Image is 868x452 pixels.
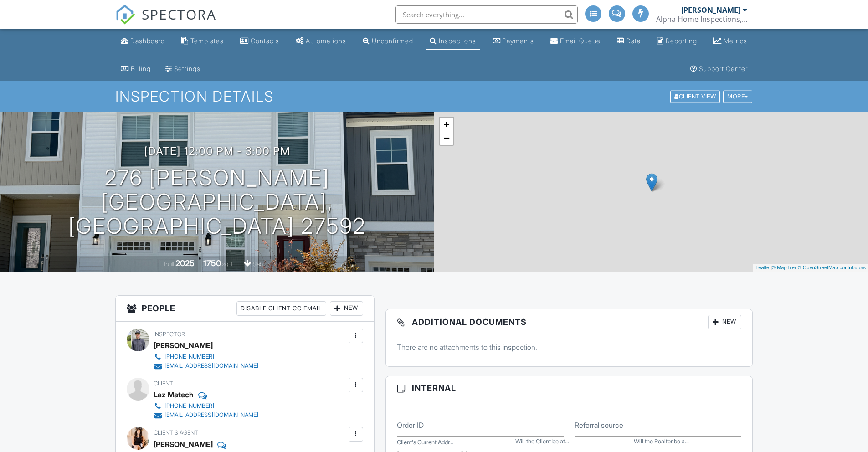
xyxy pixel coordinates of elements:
label: Order ID [397,420,424,430]
div: | [753,264,868,272]
span: Client [154,380,173,387]
div: [PHONE_NUMBER] [164,353,214,360]
label: Referral source [575,420,623,430]
label: Will the Client be attending the inspection? [515,437,569,446]
a: [PERSON_NAME] [154,437,213,451]
a: Data [613,33,644,50]
div: Billing [131,65,151,72]
h1: Inspection Details [115,88,753,104]
img: The Best Home Inspection Software - Spectora [115,5,135,25]
a: Inspections [426,33,480,50]
div: [PERSON_NAME] [681,5,740,15]
div: [PHONE_NUMBER] [164,402,214,410]
label: Client's Current Address (Must Include Street Address, City, State, & Zip Code) [397,438,453,447]
a: Contacts [236,33,283,50]
div: Email Queue [560,37,601,45]
a: Zoom in [440,118,453,131]
span: sq. ft. [222,261,235,267]
a: SPECTORA [115,12,216,31]
a: Support Center [687,61,751,77]
div: [EMAIL_ADDRESS][DOMAIN_NAME] [164,362,258,370]
a: Zoom out [440,131,453,145]
a: Templates [177,33,227,50]
a: Reporting [653,33,701,50]
div: Client View [670,91,720,103]
div: Payments [503,37,534,45]
div: [EMAIL_ADDRESS][DOMAIN_NAME] [164,411,258,419]
div: Settings [174,65,200,72]
div: Contacts [251,37,279,45]
div: Data [626,37,641,45]
a: Payments [489,33,538,50]
a: Leaflet [755,265,770,270]
div: Support Center [699,65,748,72]
a: [EMAIL_ADDRESS][DOMAIN_NAME] [154,361,258,370]
h3: Additional Documents [386,309,753,335]
a: [PHONE_NUMBER] [154,352,258,361]
div: Inspections [439,37,476,45]
h3: People [116,296,374,322]
div: [PERSON_NAME] [154,339,213,352]
span: Built [164,261,174,267]
div: 2025 [175,258,195,268]
div: New [330,301,363,316]
a: Email Queue [547,33,604,50]
a: Settings [162,61,204,77]
div: Disable Client CC Email [236,301,326,316]
div: 1750 [203,258,221,268]
div: More [723,91,752,103]
div: Alpha Home Inspections, LLC [656,15,747,24]
a: Billing [117,61,154,77]
a: © OpenStreetMap contributors [798,265,866,270]
a: Unconfirmed [359,33,417,50]
span: Inspector [154,331,185,338]
div: Automations [306,37,346,45]
div: Reporting [666,37,697,45]
a: [PHONE_NUMBER] [154,401,258,411]
div: Metrics [724,37,747,45]
div: Unconfirmed [372,37,413,45]
h1: 276 [PERSON_NAME] [GEOGRAPHIC_DATA], [GEOGRAPHIC_DATA] 27592 [15,166,420,238]
a: [EMAIL_ADDRESS][DOMAIN_NAME] [154,411,258,420]
h3: [DATE] 12:00 pm - 3:00 pm [144,145,290,157]
label: Will the Realtor be attending the inspection? [634,437,689,446]
div: Laz Matech [154,388,194,401]
span: SPECTORA [142,5,216,24]
span: Client's Agent [154,429,198,436]
h3: Internal [386,376,753,400]
input: Search everything... [395,5,578,24]
span: slab [253,261,263,267]
div: New [708,315,741,329]
a: Metrics [709,33,751,50]
a: Automations (Advanced) [292,33,350,50]
p: There are no attachments to this inspection. [397,342,742,352]
div: Dashboard [130,37,165,45]
a: Dashboard [117,33,169,50]
div: Templates [190,37,224,45]
a: © MapTiler [772,265,796,270]
a: Client View [669,92,722,99]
